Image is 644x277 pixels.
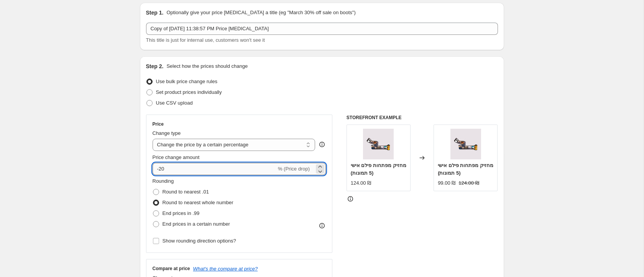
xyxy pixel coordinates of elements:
[438,162,493,176] span: מחזיק מפתחות פילם אישי (5 תמונות)
[438,179,455,187] div: 99.00 ₪
[458,179,479,187] strike: 124.00 ₪
[278,166,310,172] span: % (Price drop)
[153,266,190,272] h3: Compare at price
[156,89,222,95] span: Set product prices individually
[153,121,164,127] h3: Price
[146,37,265,43] span: This title is just for internal use, customers won't see it
[351,179,371,187] div: 124.00 ₪
[163,189,209,195] span: Round to nearest .01
[156,79,217,84] span: Use bulk price change rules
[156,100,193,106] span: Use CSV upload
[163,210,200,216] span: End prices in .99
[153,154,200,160] span: Price change amount
[351,162,406,176] span: מחזיק מפתחות פילם אישי (5 תמונות)
[146,23,498,35] input: 30% off holiday sale
[146,62,164,70] h2: Step 2.
[153,130,181,136] span: Change type
[166,62,248,70] p: Select how the prices should change
[347,115,498,121] h6: STOREFRONT EXAMPLE
[163,238,236,244] span: Show rounding direction options?
[363,129,394,159] img: e8ab3866125704a4704e394f6aaf8270_80x.jpg
[163,221,230,227] span: End prices in a certain number
[153,163,276,175] input: -15
[146,9,164,16] h2: Step 1.
[450,129,481,159] img: e8ab3866125704a4704e394f6aaf8270_80x.jpg
[318,141,326,148] div: help
[163,200,233,205] span: Round to nearest whole number
[153,178,174,184] span: Rounding
[166,9,355,16] p: Optionally give your price [MEDICAL_DATA] a title (eg "March 30% off sale on boots")
[193,266,258,272] button: What's the compare at price?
